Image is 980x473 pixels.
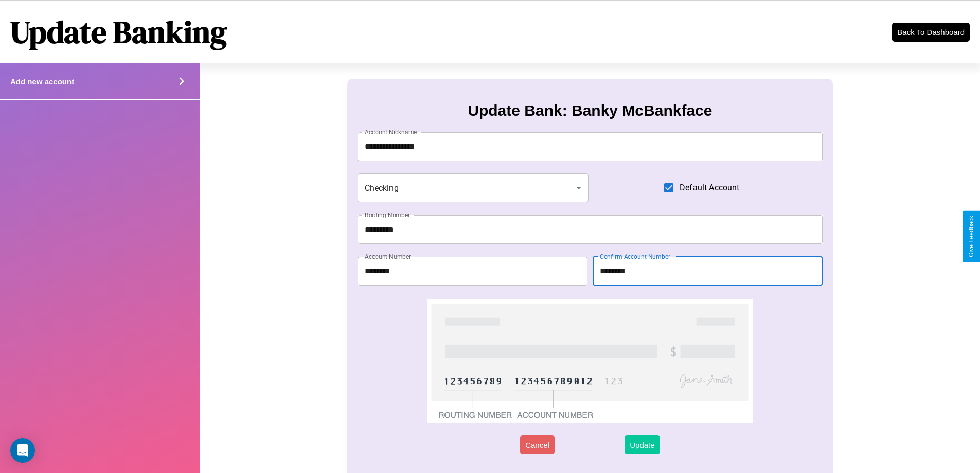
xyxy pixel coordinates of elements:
div: Open Intercom Messenger [10,438,35,463]
img: check [427,299,753,423]
label: Routing Number [365,211,410,219]
h4: Add new account [10,77,74,86]
span: Default Account [680,182,739,194]
label: Account Nickname [365,128,417,136]
h3: Update Bank: Banky McBankface [468,102,712,119]
h1: Update Banking [10,11,227,53]
label: Confirm Account Number [600,252,670,261]
label: Account Number [365,252,411,261]
button: Cancel [520,435,555,454]
div: Give Feedback [968,216,975,257]
div: Checking [358,173,589,202]
button: Back To Dashboard [892,23,970,42]
button: Update [625,435,660,454]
